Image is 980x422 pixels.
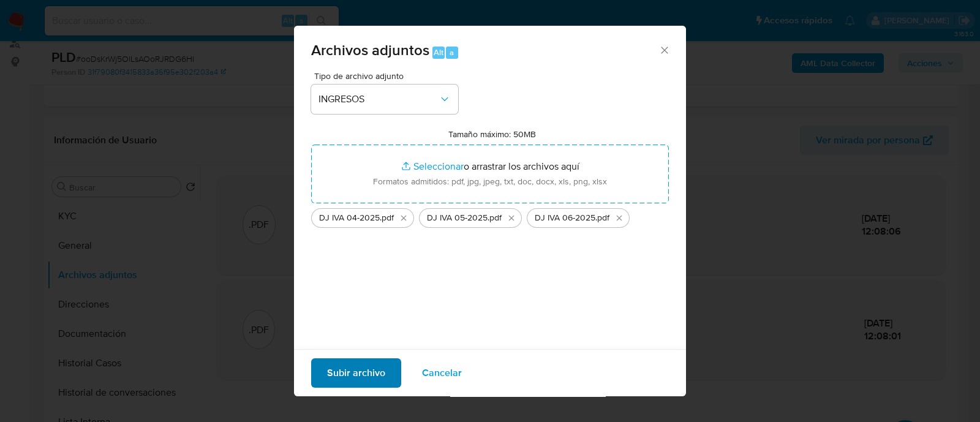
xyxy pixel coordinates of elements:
[314,72,461,80] span: Tipo de archivo adjunto
[318,93,439,105] span: INGRESOS
[311,358,401,388] button: Subir archivo
[612,211,627,225] button: Eliminar DJ IVA 06-2025.pdf
[434,47,443,58] span: Alt
[427,212,488,224] span: DJ IVA 05-2025
[406,358,478,388] button: Cancelar
[450,47,454,58] span: a
[595,212,609,224] span: .pdf
[327,360,385,386] span: Subir archivo
[535,212,595,224] span: DJ IVA 06-2025
[504,211,519,225] button: Eliminar DJ IVA 05-2025.pdf
[380,212,394,224] span: .pdf
[658,44,669,55] button: Cerrar
[448,129,536,140] label: Tamaño máximo: 50MB
[311,39,429,61] span: Archivos adjuntos
[311,203,669,228] ul: Archivos seleccionados
[311,85,458,114] button: INGRESOS
[422,360,462,386] span: Cancelar
[319,212,380,224] span: DJ IVA 04-2025
[488,212,502,224] span: .pdf
[396,211,411,225] button: Eliminar DJ IVA 04-2025.pdf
